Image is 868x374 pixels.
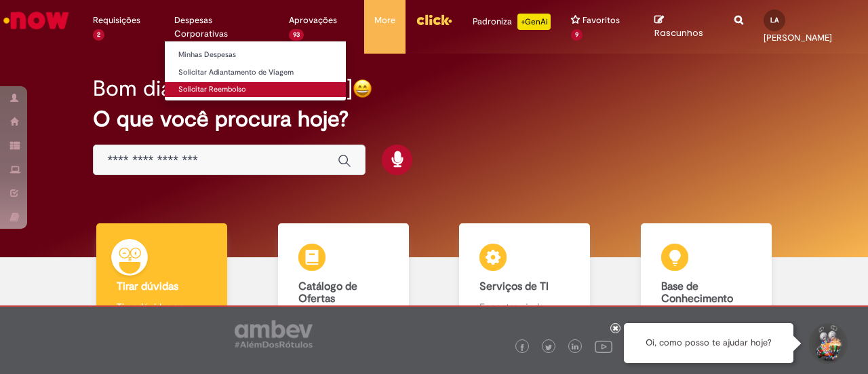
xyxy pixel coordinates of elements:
[289,29,304,41] span: 93
[624,323,793,363] div: Oi, como posso te ajudar hoje?
[174,14,269,41] span: Despesas Corporativas
[770,16,778,24] span: LA
[479,300,570,314] p: Encontre ajuda
[353,79,372,98] img: happy-face.png
[93,14,140,27] span: Requisições
[517,14,551,30] p: +GenAi
[1,7,71,34] img: ServiceNow
[374,14,395,27] span: More
[764,32,832,43] span: [PERSON_NAME]
[289,14,337,27] span: Aprovações
[572,343,578,352] img: logo_footer_linkedin.png
[545,344,552,351] img: logo_footer_twitter.png
[434,223,616,341] a: Serviços de TI Encontre ajuda
[807,323,848,364] button: Iniciar Conversa de Suporte
[165,82,346,97] a: Solicitar Reembolso
[416,10,452,30] img: click_logo_yellow_360x200.png
[616,223,797,341] a: Base de Conhecimento Consulte e aprenda
[165,48,346,62] a: Minhas Despesas
[661,280,733,305] b: Base de Conhecimento
[298,280,357,305] b: Catálogo de Ofertas
[571,29,583,41] span: 9
[117,300,207,327] p: Tirar dúvidas com Lupi Assist e Gen Ai
[71,223,253,341] a: Tirar dúvidas Tirar dúvidas com Lupi Assist e Gen Ai
[117,280,178,293] b: Tirar dúvidas
[93,107,774,131] h2: O que você procura hoje?
[164,41,347,101] ul: Despesas Corporativas
[165,65,346,80] a: Solicitar Adiantamento de Viagem
[93,77,353,100] h2: Bom dia, [PERSON_NAME]
[253,223,435,341] a: Catálogo de Ofertas Abra uma solicitação
[583,14,620,27] span: Favoritos
[235,320,313,348] img: logo_footer_ambev_rotulo_gray.png
[654,14,715,39] a: Rascunhos
[595,337,612,355] img: logo_footer_youtube.png
[93,29,104,41] span: 2
[479,280,549,293] b: Serviços de TI
[519,344,526,351] img: logo_footer_facebook.png
[473,14,551,30] div: Padroniza
[654,26,703,39] span: Rascunhos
